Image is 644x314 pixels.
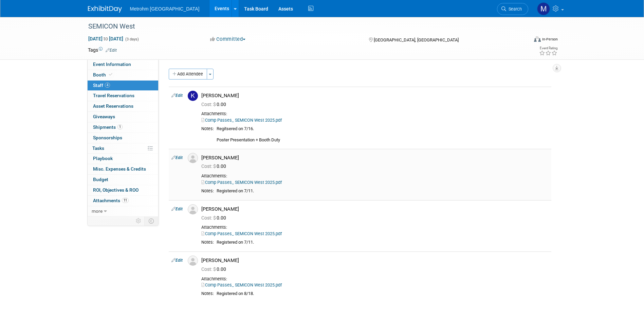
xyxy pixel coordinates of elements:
[201,257,549,264] div: [PERSON_NAME]
[201,173,549,179] div: Attachments:
[201,102,217,107] span: Cost: $
[88,164,158,174] a: Misc. Expenses & Credits
[88,206,158,216] a: more
[201,188,214,194] div: Notes:
[201,276,549,282] div: Attachments:
[217,188,549,194] div: Registered on 7/11.
[88,185,158,195] a: ROI, Objectives & ROO
[201,240,214,245] div: Notes:
[144,216,158,225] td: Toggle Event Tabs
[201,118,282,123] a: Comp Passes_ SEMICON West 2025.pdf
[188,204,198,214] img: Associate-Profile-5.png
[93,114,115,119] span: Giveaways
[93,93,134,98] span: Travel Reservations
[171,258,183,263] a: Edit
[201,111,549,117] div: Attachments:
[88,91,158,101] a: Travel Reservations
[217,240,549,245] div: Registered on 7/11.
[88,70,158,80] a: Booth
[88,112,158,122] a: Giveaways
[133,216,145,225] td: Personalize Event Tab Strip
[201,206,549,212] div: [PERSON_NAME]
[201,266,217,272] span: Cost: $
[122,198,129,203] span: 11
[171,207,183,211] a: Edit
[103,36,109,41] span: to
[93,177,108,182] span: Budget
[497,3,528,15] a: Search
[88,81,158,91] a: Staff4
[201,225,549,230] div: Attachments:
[169,69,207,80] button: Add Attendee
[105,83,110,88] span: 4
[92,208,103,214] span: more
[88,133,158,143] a: Sponsorships
[88,154,158,164] a: Playbook
[88,6,122,13] img: ExhibitDay
[201,215,217,221] span: Cost: $
[117,124,123,129] span: 1
[125,37,139,41] span: (3 days)
[534,36,541,42] img: Format-Inperson.png
[201,163,217,169] span: Cost: $
[488,35,558,46] div: Event Format
[506,6,522,12] span: Search
[93,124,123,130] span: Shipments
[208,36,248,43] button: Committed
[88,143,158,154] a: Tasks
[93,166,146,172] span: Misc. Expenses & Credits
[188,91,198,101] img: K.jpg
[201,180,282,185] a: Comp Passes_ SEMICON West 2025.pdf
[201,163,229,169] span: 0.00
[130,6,200,12] span: Metrohm [GEOGRAPHIC_DATA]
[92,145,104,151] span: Tasks
[88,175,158,185] a: Budget
[201,215,229,221] span: 0.00
[106,48,117,53] a: Edit
[201,102,229,107] span: 0.00
[93,72,114,77] span: Booth
[93,156,113,161] span: Playbook
[93,62,131,67] span: Event Information
[201,282,282,287] a: Comp Passes_ SEMICON West 2025.pdf
[88,36,124,42] span: [DATE] [DATE]
[88,59,158,70] a: Event Information
[539,47,557,50] div: Event Rating
[93,198,129,203] span: Attachments
[201,126,214,132] div: Notes:
[542,37,558,42] div: In-Person
[88,47,117,53] td: Tags
[86,20,518,33] div: SEMICON West
[201,92,549,99] div: [PERSON_NAME]
[93,103,133,109] span: Asset Reservations
[201,231,282,236] a: Comp Passes_ SEMICON West 2025.pdf
[171,93,183,98] a: Edit
[374,37,459,42] span: [GEOGRAPHIC_DATA], [GEOGRAPHIC_DATA]
[88,196,158,206] a: Attachments11
[217,126,549,143] div: Regitsered on 7/16. Poster Presentation + Booth Duty
[88,101,158,111] a: Asset Reservations
[201,291,214,296] div: Notes:
[201,266,229,272] span: 0.00
[188,153,198,163] img: Associate-Profile-5.png
[93,83,110,88] span: Staff
[171,155,183,160] a: Edit
[88,122,158,133] a: Shipments1
[188,256,198,266] img: Associate-Profile-5.png
[109,73,112,76] i: Booth reservation complete
[537,2,550,15] img: Michelle Simoes
[93,135,122,140] span: Sponsorships
[201,155,549,161] div: [PERSON_NAME]
[217,291,549,297] div: Registered on 8/18.
[93,187,139,193] span: ROI, Objectives & ROO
